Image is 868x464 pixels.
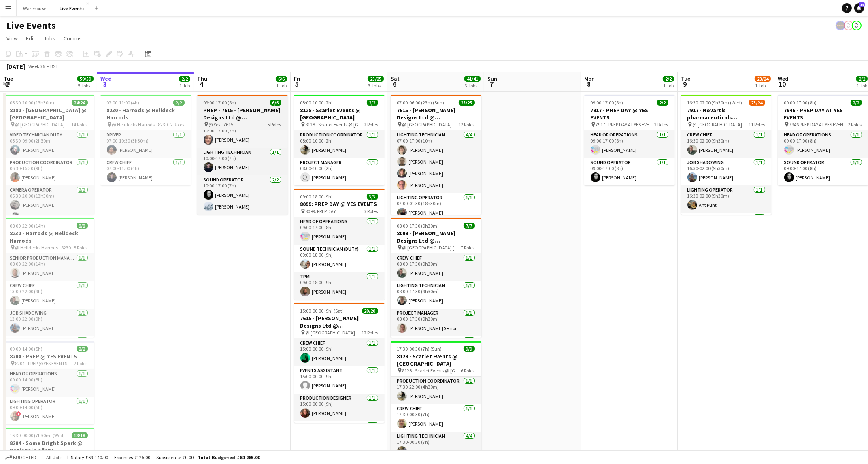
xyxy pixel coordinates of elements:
[663,83,674,89] div: 1 Job
[294,200,385,208] h3: 8099: PREP DAY @ YES EVENTS
[6,35,18,42] span: View
[486,79,497,89] span: 7
[112,121,168,128] span: @ Helidecks Harrods - 8230
[777,79,788,89] span: 10
[4,353,94,360] h3: 8204 - PREP @ YES EVENTS
[197,120,288,148] app-card-role: Lighting Operator1/110:00-17:00 (7h)[PERSON_NAME]
[10,346,43,352] span: 09:00-14:00 (5h)
[294,315,385,329] h3: 7615 - [PERSON_NAME] Designs Ltd @ [GEOGRAPHIC_DATA]
[584,75,595,82] span: Mon
[681,130,772,158] app-card-role: Crew Chief1/116:30-02:00 (9h30m)[PERSON_NAME]
[367,100,378,106] span: 2/2
[749,121,765,128] span: 11 Roles
[4,218,94,338] app-job-card: 08:00-22:00 (14h)8/88230 - Harrods @ Helideck Harrods @ Helidecks Harrods - 82308 RolesSenior Pro...
[197,106,288,121] h3: PREP - 7615 - [PERSON_NAME] Designs Ltd @ [GEOGRAPHIC_DATA]
[836,21,845,30] app-user-avatar: Production Managers
[294,217,385,245] app-card-role: Head of Operations1/109:00-17:00 (8h)[PERSON_NAME]
[4,453,38,462] button: Budgeted
[293,79,300,89] span: 5
[100,95,191,185] app-job-card: 07:00-11:00 (4h)2/28230 - Harrods @ Helideck Harrods @ Helidecks Harrods - 82302 RolesDriver1/107...
[4,309,94,336] app-card-role: Job Shadowing1/113:00-22:00 (9h)[PERSON_NAME]
[10,432,65,438] span: 16:30-00:00 (7h30m) (Wed)
[681,95,772,215] app-job-card: 16:30-02:00 (9h30m) (Wed)23/247917 - Novartis pharmaceuticals Corporation @ [GEOGRAPHIC_DATA] @ [...
[391,193,481,221] app-card-role: Lighting Operator1/107:00-01:30 (18h30m)[PERSON_NAME]
[856,76,868,82] span: 2/2
[657,100,668,106] span: 2/2
[77,223,88,229] span: 8/8
[15,245,71,251] span: @ Helidecks Harrods - 8230
[391,336,481,364] app-card-role: Sound Operator1/1
[276,76,287,82] span: 6/6
[464,76,481,82] span: 41/41
[72,432,88,438] span: 18/18
[74,360,88,366] span: 2 Roles
[294,95,385,185] app-job-card: 08:00-10:00 (2h)2/28128 - Scarlet Events @ [GEOGRAPHIC_DATA] 8128 - Scarlet Events @ [GEOGRAPHIC_...
[4,439,94,454] h3: 8204 - Some Bright Spark @ National Gallery
[391,230,481,244] h3: 8099 - [PERSON_NAME] Designs Ltd @ [GEOGRAPHIC_DATA]
[391,106,481,121] h3: 7615 - [PERSON_NAME] Designs Ltd @ [GEOGRAPHIC_DATA]
[173,100,185,106] span: 2/2
[755,83,770,89] div: 1 Job
[4,75,13,82] span: Tue
[4,369,94,397] app-card-role: Head of Operations1/109:00-14:00 (5h)[PERSON_NAME]
[15,360,68,366] span: 8204 - PREP @ YES EVENTS
[294,421,385,460] app-card-role: Project Manager2/2
[300,194,333,200] span: 09:00-18:00 (9h)
[77,76,94,82] span: 59/59
[391,95,481,215] app-job-card: 07:00-06:00 (23h) (Sun)25/257615 - [PERSON_NAME] Designs Ltd @ [GEOGRAPHIC_DATA] @ [GEOGRAPHIC_DA...
[306,121,364,128] span: 8128 - Scarlet Events @ [GEOGRAPHIC_DATA]
[389,79,400,89] span: 6
[6,62,25,70] div: [DATE]
[53,0,91,16] button: Live Events
[13,455,36,460] span: Budgeted
[362,330,378,336] span: 12 Roles
[402,368,461,374] span: 8128 - Scarlet Events @ [GEOGRAPHIC_DATA]
[294,158,385,185] app-card-role: Project Manager1/108:00-10:00 (2h) [PERSON_NAME]
[857,83,867,89] div: 1 Job
[179,76,190,82] span: 2/2
[197,148,288,175] app-card-role: Lighting Technician1/110:00-17:00 (7h)[PERSON_NAME]
[294,303,385,423] app-job-card: 15:00-00:00 (9h) (Sat)20/207615 - [PERSON_NAME] Designs Ltd @ [GEOGRAPHIC_DATA] @ [GEOGRAPHIC_DAT...
[306,330,362,336] span: @ [GEOGRAPHIC_DATA] - 7615
[294,189,385,300] app-job-card: 09:00-18:00 (9h)3/38099: PREP DAY @ YES EVENTS 8099: PREP DAY3 RolesHead of Operations1/109:00-17...
[402,121,459,128] span: @ [GEOGRAPHIC_DATA] - 7615
[100,106,191,121] h3: 8230 - Harrods @ Helideck Harrods
[294,394,385,421] app-card-role: Production Designer1/115:00-00:00 (9h)[PERSON_NAME]
[26,35,35,42] span: Edit
[294,338,385,366] app-card-role: Crew Chief1/115:00-00:00 (9h)[PERSON_NAME]
[4,95,94,215] app-job-card: 06:30-20:00 (13h30m)24/248180 - [GEOGRAPHIC_DATA] @ [GEOGRAPHIC_DATA] @ [GEOGRAPHIC_DATA] - 81801...
[4,253,94,281] app-card-role: Senior Production Manager1/108:00-22:00 (14h)[PERSON_NAME]
[784,100,817,106] span: 09:00-17:00 (8h)
[487,75,497,82] span: Sun
[268,121,281,128] span: 5 Roles
[391,309,481,336] app-card-role: Project Manager1/108:00-17:30 (9h30m)[PERSON_NAME] Senior
[196,79,207,89] span: 4
[50,63,58,69] div: BST
[4,341,94,424] app-job-card: 09:00-14:00 (5h)2/28204 - PREP @ YES EVENTS 8204 - PREP @ YES EVENTS2 RolesHead of Operations1/10...
[100,75,112,82] span: Wed
[848,121,862,128] span: 2 Roles
[2,79,13,89] span: 2
[107,100,140,106] span: 07:00-11:00 (4h)
[4,106,94,121] h3: 8180 - [GEOGRAPHIC_DATA] @ [GEOGRAPHIC_DATA]
[197,175,288,215] app-card-role: Sound Operator2/210:00-17:00 (7h)[PERSON_NAME][PERSON_NAME]
[596,121,655,128] span: 7917 - PREP DAY AT YES EVENTS
[391,404,481,432] app-card-role: Crew Chief1/117:30-00:30 (7h)[PERSON_NAME]
[459,100,475,106] span: 25/25
[391,281,481,309] app-card-role: Lighting Technician1/108:00-17:30 (9h30m)[PERSON_NAME]
[391,341,481,461] app-job-card: 17:30-00:30 (7h) (Sun)9/98128 - Scarlet Events @ [GEOGRAPHIC_DATA] 8128 - Scarlet Events @ [GEOGR...
[294,245,385,272] app-card-role: Sound Technician (Duty)1/109:00-18:00 (9h)[PERSON_NAME]
[391,218,481,338] div: 08:00-17:30 (9h30m)7/78099 - [PERSON_NAME] Designs Ltd @ [GEOGRAPHIC_DATA] @ [GEOGRAPHIC_DATA] [G...
[204,100,236,106] span: 09:00-17:00 (8h)
[391,75,400,82] span: Sat
[397,223,439,229] span: 08:00-17:30 (9h30m)
[270,100,281,106] span: 6/6
[755,76,771,82] span: 23/24
[71,454,260,460] div: Salary £69 140.00 + Expenses £125.00 + Subsistence £0.00 =
[209,121,234,128] span: @ Yes - 7615
[300,308,344,314] span: 15:00-00:00 (9h) (Sat)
